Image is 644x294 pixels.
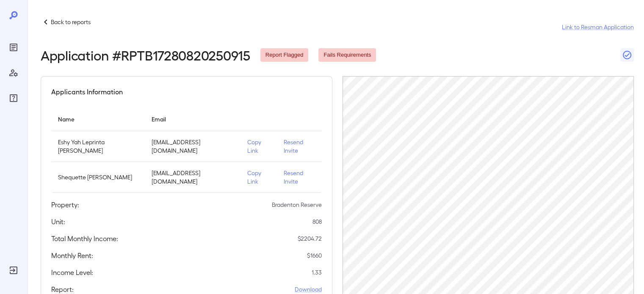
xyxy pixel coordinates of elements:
[284,169,315,186] p: Resend Invite
[247,169,270,186] p: Copy Link
[51,250,93,261] h5: Monthly Rent:
[152,138,234,155] p: [EMAIL_ADDRESS][DOMAIN_NAME]
[51,87,123,97] h5: Applicants Information
[51,107,322,193] table: simple table
[7,41,20,54] div: Reports
[272,201,322,209] p: Bradenton Reserve
[51,234,118,244] h5: Total Monthly Income:
[318,51,376,59] span: Fails Requirements
[41,47,250,63] h2: Application # RPTB17280820250915
[7,264,20,277] div: Log Out
[312,217,322,226] p: 808
[312,268,322,277] p: 1.33
[51,200,79,210] h5: Property:
[51,18,91,26] p: Back to reports
[51,107,145,131] th: Name
[562,23,634,31] a: Link to Resman Application
[298,234,322,243] p: $ 2204.72
[145,107,240,131] th: Email
[51,267,93,278] h5: Income Level:
[247,138,270,155] p: Copy Link
[620,48,634,62] button: Close Report
[7,91,20,105] div: FAQ
[58,173,138,181] p: Shequette [PERSON_NAME]
[307,251,322,260] p: $ 1660
[51,217,65,227] h5: Unit:
[260,51,309,59] span: Report Flagged
[295,285,322,294] a: Download
[58,138,138,155] p: Eshy Yah Leprinta [PERSON_NAME]
[284,138,315,155] p: Resend Invite
[7,66,20,80] div: Manage Users
[152,169,234,186] p: [EMAIL_ADDRESS][DOMAIN_NAME]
